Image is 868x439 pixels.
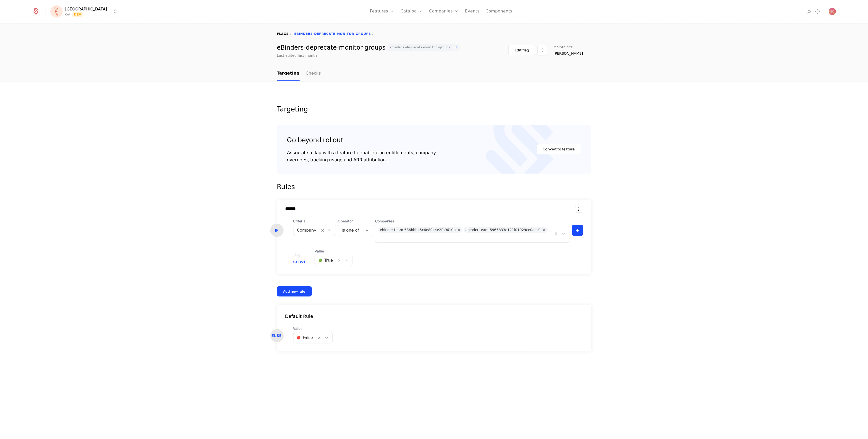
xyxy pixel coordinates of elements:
[277,313,591,320] div: Default Rule
[293,326,333,331] span: Value
[277,66,300,81] a: Targeting
[537,45,547,55] button: Select action
[277,32,289,36] a: flags
[815,8,821,15] a: Settings
[541,227,548,233] div: Remove ebinder-team-5966833e121f01029ce0ade1
[52,6,118,17] button: Select environment
[293,260,307,264] span: Serve
[456,227,462,233] div: Remove ebinder-team-686bbb45c6e8044e2fb9610b
[572,225,583,236] button: +
[277,106,591,112] div: Targeting
[287,149,436,163] div: Associate a flag with a feature to enable plan entitlements, company overrides, tracking usage an...
[50,5,63,18] img: Florence
[270,329,284,342] div: ELSE
[306,66,321,81] a: Checks
[283,289,305,294] div: Add new rule
[390,46,450,49] span: ebinders-deprecate-monitor-groups
[537,144,581,154] button: Convert to feature
[465,227,541,233] div: ebinder-team-5966833e121f01029ce0ade1
[277,44,460,51] div: eBinders-deprecate-monitor-groups
[277,53,317,58] div: Last edited last month
[270,224,284,237] div: IF
[277,286,312,296] button: Add new rule
[277,182,591,192] div: Rules
[65,12,70,17] div: QA
[72,12,83,17] span: Dev
[315,249,352,254] span: Value
[829,8,836,15] button: Open user button
[338,219,373,224] span: Operator
[375,219,570,224] span: Companies
[293,219,336,224] span: Criteria
[277,66,321,81] ul: Choose Sub Page
[806,8,813,15] a: Integrations
[287,135,436,145] div: Go beyond rollout
[508,45,535,55] button: Edit flag
[553,51,583,56] span: [PERSON_NAME]
[575,206,583,213] button: Select action
[380,227,456,233] div: ebinder-team-686bbb45c6e8044e2fb9610b
[277,66,591,81] nav: Main
[553,45,572,49] span: Maintainer
[829,8,836,15] img: Jelena Obradovic
[65,6,107,12] span: [GEOGRAPHIC_DATA]
[515,48,529,53] div: Edit flag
